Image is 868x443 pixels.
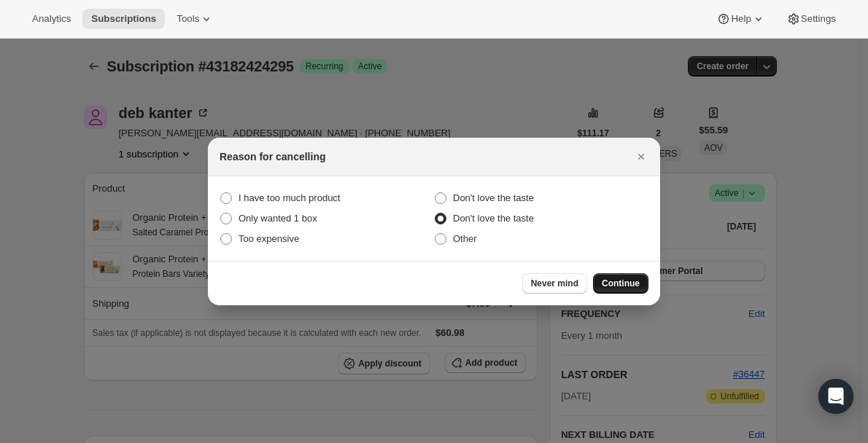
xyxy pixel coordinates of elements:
button: Never mind [522,273,587,294]
button: Analytics [23,9,80,29]
span: Tools [177,13,199,25]
button: Tools [168,9,222,29]
h2: Reason for cancelling [220,149,325,164]
button: Continue [593,273,648,294]
span: Don't love the taste [453,213,534,224]
div: Open Intercom Messenger [818,379,853,414]
span: Subscriptions [91,13,156,25]
button: Close [631,146,651,167]
span: Don't love the taste [453,192,534,203]
span: Analytics [32,13,71,25]
button: Help [708,9,774,29]
span: Only wanted 1 box [239,213,317,224]
span: I have too much product [239,192,340,203]
span: Never mind [531,278,578,289]
span: Too expensive [239,233,299,244]
span: Settings [801,13,836,25]
button: Subscriptions [82,9,165,29]
button: Settings [778,9,845,29]
span: Continue [602,278,640,289]
span: Help [731,13,751,25]
span: Other [453,233,477,244]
